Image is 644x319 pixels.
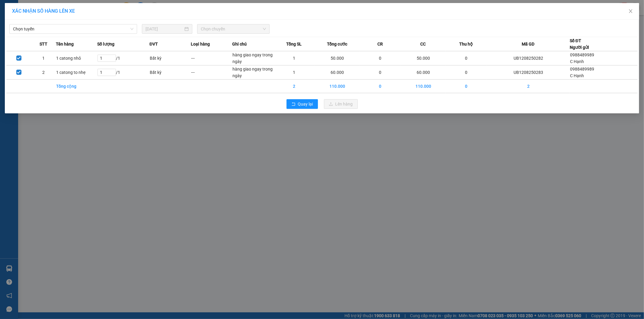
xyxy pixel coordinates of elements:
span: Tên hàng [56,41,74,47]
span: Tổng cước [327,41,347,47]
td: 1 [274,65,315,80]
span: C Hạnh [570,73,584,78]
span: Tổng SL [287,41,302,47]
td: hàng giao ngay trong ngày [232,65,274,80]
span: CR [377,41,383,47]
td: 50.000 [315,51,360,65]
td: 110.000 [401,80,446,93]
span: close [628,9,633,14]
td: / 1 [97,65,149,80]
td: Bất kỳ [149,65,191,80]
td: --- [191,65,232,80]
span: Mã GD [522,41,535,47]
span: XÁC NHẬN SỐ HÀNG LÊN XE [12,8,75,14]
div: Số ĐT Người gửi [570,37,589,51]
input: 12/08/2025 [146,26,183,32]
td: 1 catong to nhẹ [56,65,97,80]
span: Chọn chuyến [201,24,266,33]
td: 2 [31,65,56,80]
strong: 0888 827 827 - 0848 827 827 [13,28,60,39]
td: hàng giao ngay trong ngày [232,51,274,65]
td: 110.000 [315,80,360,93]
td: 1 [274,51,315,65]
span: Chọn tuyến [13,24,133,33]
strong: 024 3236 3236 - [3,23,61,33]
td: 0 [446,80,487,93]
td: 60.000 [401,65,446,80]
span: Thu hộ [460,41,473,47]
td: 1 catong nhỏ [56,51,97,65]
td: 0 [446,65,487,80]
td: 0 [360,80,401,93]
span: Số lượng [97,41,114,47]
strong: Công ty TNHH Phúc Xuyên [6,3,57,16]
td: 2 [274,80,315,93]
td: UB1208250283 [487,65,570,80]
span: Loại hàng [191,41,210,47]
span: rollback [291,102,296,107]
span: Ghi chú [232,41,247,47]
td: / 1 [97,51,149,65]
span: C Hạnh [570,59,584,64]
span: ĐVT [149,41,158,47]
td: UB1208250282 [487,51,570,65]
td: --- [191,51,232,65]
td: 2 [487,80,570,93]
td: 50.000 [401,51,446,65]
td: 0 [360,65,401,80]
span: CC [421,41,426,47]
td: 0 [446,51,487,65]
td: 1 [31,51,56,65]
button: uploadLên hàng [324,99,358,109]
span: 0988489989 [570,52,594,57]
span: Gửi hàng Hạ Long: Hotline: [5,40,58,56]
button: rollbackQuay lại [287,99,318,109]
td: Tổng cộng [56,80,97,93]
button: Close [622,3,639,20]
span: Gửi hàng [GEOGRAPHIC_DATA]: Hotline: [3,17,61,39]
td: 60.000 [315,65,360,80]
span: 0988489989 [570,67,594,71]
td: Bất kỳ [149,51,191,65]
td: 0 [360,51,401,65]
span: Quay lại [298,101,313,107]
span: STT [40,41,47,47]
